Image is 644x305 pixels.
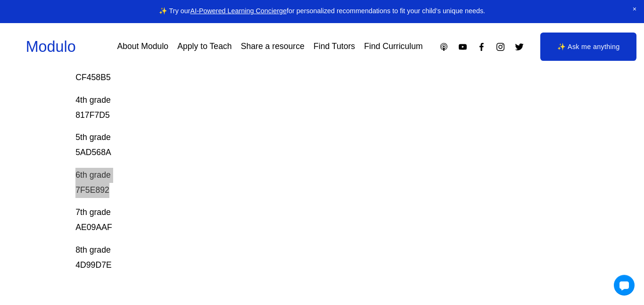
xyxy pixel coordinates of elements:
p: 7th grade AE09AAF [75,205,519,235]
a: Facebook [477,42,487,52]
p: 5th grade 5AD568A [75,130,519,160]
p: 8th grade 4D99D7E [75,243,519,273]
a: Share a resource [241,39,305,55]
p: 4th grade 817F7D5 [75,93,519,123]
a: Apply to Teach [177,39,231,55]
a: YouTube [458,42,468,52]
a: Modulo [26,38,76,55]
a: Find Curriculum [364,39,422,55]
a: Twitter [514,42,524,52]
a: Apple Podcasts [439,42,449,52]
a: Find Tutors [314,39,355,55]
a: AI-Powered Learning Concierge [190,7,287,15]
a: About Modulo [117,39,168,55]
p: 6th grade 7F5E892 [75,168,519,198]
a: ✨ Ask me anything [540,33,636,61]
a: Instagram [495,42,505,52]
